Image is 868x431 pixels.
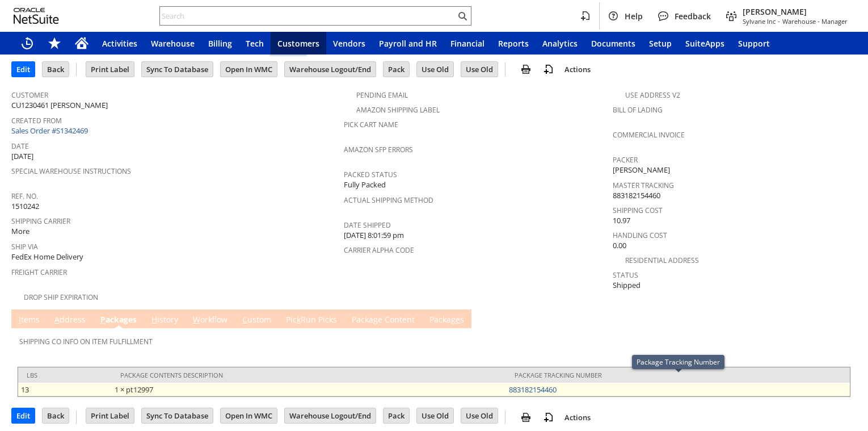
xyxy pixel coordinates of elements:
span: H [151,314,157,325]
a: Actions [560,64,595,74]
input: Edit [12,408,35,423]
input: Pack [384,408,409,423]
input: Use Old [417,62,453,77]
img: add-record.svg [542,62,555,76]
input: Back [43,408,69,423]
span: [PERSON_NAME] [613,165,670,175]
div: Package Tracking Number [515,371,841,379]
span: 0.00 [613,240,626,251]
div: Package Tracking Number [637,357,720,367]
a: Packed Status [344,170,397,179]
span: Billing [208,38,232,49]
a: Workflow [190,314,230,327]
span: Activities [102,38,137,49]
a: Pending Email [356,90,408,100]
td: 1 × pt12997 [112,383,506,396]
div: lbs [27,371,103,379]
input: Edit [12,62,35,77]
span: 10.97 [613,215,630,226]
svg: Recent Records [20,36,34,50]
img: print.svg [519,62,533,76]
input: Sync To Database [142,408,213,423]
a: Freight Carrier [11,267,67,277]
svg: logo [14,8,59,24]
span: P [100,314,106,325]
a: Billing [201,32,239,55]
span: Customers [277,38,319,49]
span: - [778,17,780,26]
a: Documents [584,32,642,55]
a: Pick Cart Name [344,120,398,129]
span: g [373,314,378,325]
img: add-record.svg [542,411,555,424]
a: Recent Records [14,32,41,55]
a: Drop Ship Expiration [24,292,98,302]
a: Handling Cost [613,231,667,240]
span: Fully Packed [344,179,386,190]
a: Amazon Shipping Label [356,105,440,115]
a: Packages [98,314,140,327]
span: Warehouse - Manager [782,17,848,26]
a: Financial [444,32,491,55]
span: Help [625,11,643,22]
div: Shortcuts [41,32,68,55]
span: C [242,314,247,325]
a: Amazon SFP Errors [344,145,413,154]
a: Setup [642,32,679,55]
input: Open In WMC [221,62,277,77]
svg: Search [456,9,469,23]
a: Shipping Cost [613,206,663,215]
a: Customer [11,90,48,100]
a: Warehouse [144,32,201,55]
span: A [54,314,60,325]
a: PickRun Picks [283,314,340,327]
a: Bill Of Lading [613,105,663,115]
a: Custom [239,314,274,327]
span: W [193,314,200,325]
a: Date [11,141,29,151]
a: Payroll and HR [372,32,444,55]
a: Analytics [536,32,584,55]
span: CU1230461 [PERSON_NAME] [11,100,108,111]
a: Items [16,314,43,327]
a: Unrolled view on [836,312,850,325]
span: [DATE] [11,151,33,162]
a: SuiteApps [679,32,731,55]
span: I [19,314,21,325]
a: Shipping Carrier [11,216,70,226]
img: print.svg [519,411,533,424]
input: Use Old [461,408,498,423]
td: 13 [18,383,112,396]
a: Packer [613,155,638,165]
svg: Home [75,36,89,50]
span: Documents [591,38,635,49]
a: Activities [95,32,144,55]
a: Packages [427,314,467,327]
span: SuiteApps [685,38,724,49]
input: Use Old [417,408,453,423]
div: Package Contents Description [120,371,498,379]
span: Tech [246,38,264,49]
a: Created From [11,116,62,125]
a: Address [52,314,89,327]
input: Pack [384,62,409,77]
a: Ship Via [11,242,38,252]
span: Support [738,38,770,49]
a: Date Shipped [344,220,391,230]
span: Reports [498,38,529,49]
span: More [11,226,30,237]
span: Sylvane Inc [743,17,776,26]
span: k [297,314,301,325]
input: Sync To Database [142,62,213,77]
a: Tech [239,32,271,55]
input: Warehouse Logout/End [285,62,376,77]
a: Sales Order #S1342469 [11,125,91,136]
input: Use Old [461,62,498,77]
a: 883182154460 [509,384,557,395]
span: [DATE] 8:01:59 pm [344,230,404,241]
span: Feedback [675,11,711,22]
a: Support [731,32,777,55]
a: Home [68,32,95,55]
a: Ref. No. [11,191,38,201]
span: [PERSON_NAME] [743,6,848,17]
